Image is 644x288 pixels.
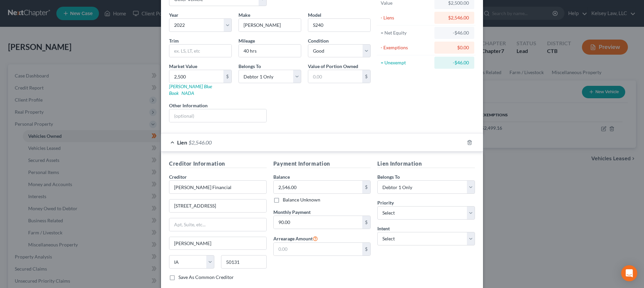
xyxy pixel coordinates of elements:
span: Priority [377,200,394,206]
span: Creditor [169,174,187,180]
div: = Net Equity [381,30,431,36]
div: Open Intercom Messenger [621,265,637,281]
label: Market Value [169,63,197,70]
span: Lien [177,139,187,146]
div: -$46.00 [440,30,469,36]
div: $2,546.00 [440,14,469,21]
span: Belongs To [238,63,261,69]
a: [PERSON_NAME] Blue Book [169,83,212,96]
div: = Unexempt [381,59,431,66]
div: $0.00 [440,44,469,51]
h5: Creditor Information [169,160,267,168]
input: (optional) [169,109,266,122]
div: $ [362,216,370,229]
input: 0.00 [274,181,363,193]
input: Enter zip... [221,255,266,269]
input: ex. LS, LT, etc [169,45,231,57]
div: $ [362,70,370,83]
input: Enter address... [169,199,266,212]
div: $ [362,243,370,255]
input: Apt, Suite, etc... [169,218,266,231]
label: Model [308,11,321,18]
input: Enter city... [169,237,266,250]
span: Belongs To [377,174,400,180]
div: -$46.00 [440,59,469,66]
input: ex. Nissan [239,19,301,32]
label: Arrearage Amount [273,234,318,242]
label: Monthly Payment [273,209,311,216]
label: Balance [273,173,290,180]
div: - Liens [381,14,431,21]
label: Condition [308,37,329,44]
input: 0.00 [308,70,362,83]
label: Year [169,11,178,18]
label: Intent [377,225,390,232]
span: $2,546.00 [189,139,212,146]
label: Balance Unknown [283,196,320,203]
input: 0.00 [274,243,363,255]
input: -- [239,45,301,57]
h5: Payment Information [273,160,371,168]
label: Value of Portion Owned [308,63,358,70]
input: 0.00 [169,70,223,83]
div: $ [362,181,370,193]
label: Save As Common Creditor [178,274,234,281]
label: Mileage [238,37,255,44]
label: Other Information [169,102,208,109]
h5: Lien Information [377,160,475,168]
input: Search creditor by name... [169,180,267,194]
input: 0.00 [274,216,363,229]
span: Make [238,12,250,18]
a: NADA [181,90,194,96]
div: - Exemptions [381,44,431,51]
label: Trim [169,37,179,44]
div: $ [223,70,231,83]
input: ex. Altima [308,19,370,32]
